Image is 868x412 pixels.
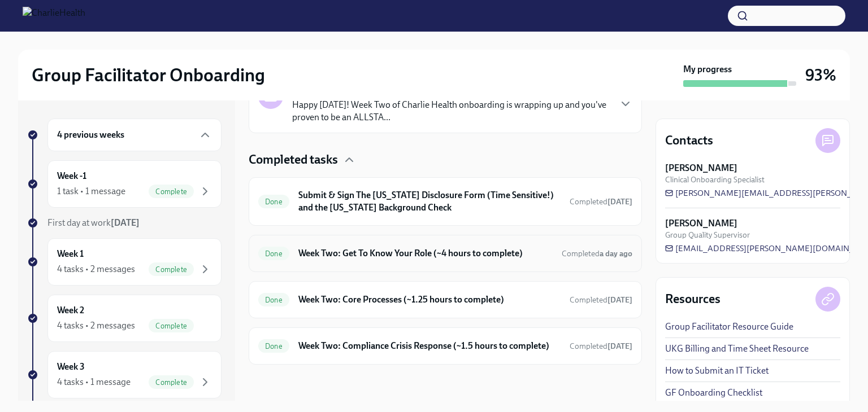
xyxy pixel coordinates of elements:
[111,217,140,228] strong: [DATE]
[57,319,135,332] div: 4 tasks • 2 messages
[27,351,222,398] a: Week 34 tasks • 1 messageComplete
[665,387,762,399] a: GF Onboarding Checklist
[258,187,632,216] a: DoneSubmit & Sign The [US_STATE] Disclosure Form (Time Sensitive!) and the [US_STATE] Background ...
[149,378,194,387] span: Complete
[607,341,632,351] strong: [DATE]
[683,63,732,76] strong: My progress
[258,337,632,355] a: DoneWeek Two: Compliance Crisis Response (~1.5 hours to complete)Completed[DATE]
[258,244,632,262] a: DoneWeek Two: Get To Know Your Role (~4 hours to complete)Completeda day ago
[57,263,135,275] div: 4 tasks • 2 messages
[258,342,289,350] span: Done
[298,189,561,214] h6: Submit & Sign The [US_STATE] Disclosure Form (Time Sensitive!) and the [US_STATE] Background Check
[57,185,125,198] div: 1 task • 1 message
[149,322,194,330] span: Complete
[32,64,265,86] h2: Group Facilitator Onboarding
[57,170,86,182] h6: Week -1
[570,295,632,305] span: Completed
[665,230,750,240] span: Group Quality Supervisor
[298,340,561,352] h6: Week Two: Compliance Crisis Response (~1.5 hours to complete)
[258,249,289,258] span: Done
[47,119,222,151] div: 4 previous weeks
[47,217,140,228] span: First day at work
[27,238,222,286] a: Week 14 tasks • 2 messagesComplete
[258,291,632,309] a: DoneWeek Two: Core Processes (~1.25 hours to complete)Completed[DATE]
[249,151,338,168] h4: Completed tasks
[149,265,194,274] span: Complete
[27,217,222,229] a: First day at work[DATE]
[665,365,769,377] a: How to Submit an IT Ticket
[57,248,84,260] h6: Week 1
[292,99,610,124] p: Happy [DATE]! Week Two of Charlie Health onboarding is wrapping up and you've proven to be an ALL...
[298,293,561,306] h6: Week Two: Core Processes (~1.25 hours to complete)
[562,248,632,259] span: August 11th, 2025 09:03
[570,341,632,352] span: August 2nd, 2025 15:05
[57,361,85,373] h6: Week 3
[149,187,194,196] span: Complete
[665,291,721,308] h4: Resources
[258,296,289,304] span: Done
[665,132,713,149] h4: Contacts
[57,376,131,388] div: 4 tasks • 1 message
[258,198,289,206] span: Done
[570,197,632,207] span: Completed
[665,162,737,174] strong: [PERSON_NAME]
[570,341,632,351] span: Completed
[27,295,222,342] a: Week 24 tasks • 2 messagesComplete
[665,174,765,185] span: Clinical Onboarding Specialist
[665,321,793,333] a: Group Facilitator Resource Guide
[607,197,632,207] strong: [DATE]
[665,217,737,230] strong: [PERSON_NAME]
[570,295,632,305] span: August 2nd, 2025 11:41
[562,249,632,258] span: Completed
[27,160,222,208] a: Week -11 task • 1 messageComplete
[23,7,85,25] img: CharlieHealth
[57,129,124,141] h6: 4 previous weeks
[57,304,84,317] h6: Week 2
[665,343,809,355] a: UKG Billing and Time Sheet Resource
[805,65,836,85] h3: 93%
[298,247,553,260] h6: Week Two: Get To Know Your Role (~4 hours to complete)
[249,151,642,168] div: Completed tasks
[607,295,632,305] strong: [DATE]
[600,249,632,258] strong: a day ago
